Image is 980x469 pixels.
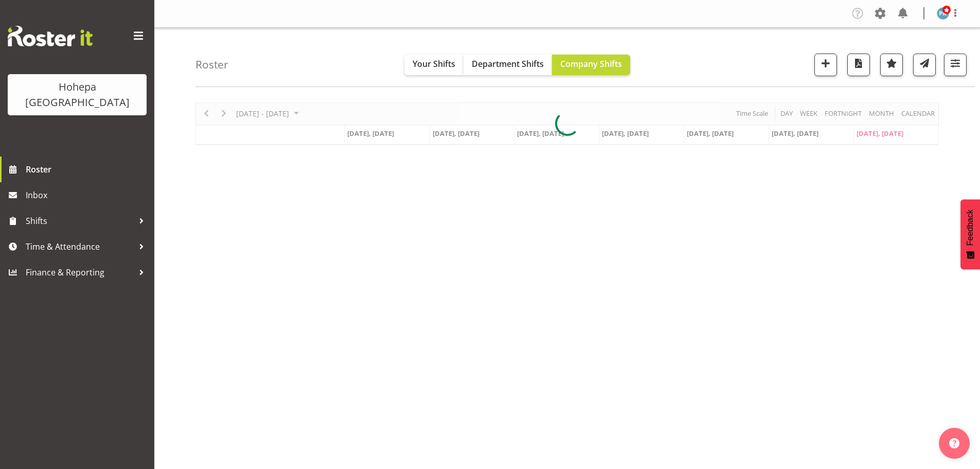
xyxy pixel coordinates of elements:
button: Department Shifts [464,55,552,75]
button: Feedback - Show survey [960,199,980,269]
h4: Roster [195,59,228,71]
span: Shifts [26,213,134,229]
div: Hohepa [GEOGRAPHIC_DATA] [18,79,136,110]
button: Add a new shift [814,54,837,76]
span: Roster [26,162,149,177]
span: Time & Attendance [26,239,134,254]
img: Rosterit website logo [8,26,93,46]
button: Send a list of all shifts for the selected filtered period to all rostered employees. [913,54,936,76]
button: Download a PDF of the roster according to the set date range. [847,54,870,76]
img: poonam-kade5940.jpg [937,7,949,20]
span: Company Shifts [560,58,622,70]
button: Filter Shifts [944,54,967,76]
span: Department Shifts [472,58,544,70]
span: Inbox [26,187,149,203]
button: Highlight an important date within the roster. [880,54,903,76]
img: help-xxl-2.png [949,438,959,448]
span: Your Shifts [413,58,455,70]
button: Your Shifts [404,55,464,75]
span: Finance & Reporting [26,265,134,280]
span: Feedback [966,210,975,246]
button: Company Shifts [552,55,630,75]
